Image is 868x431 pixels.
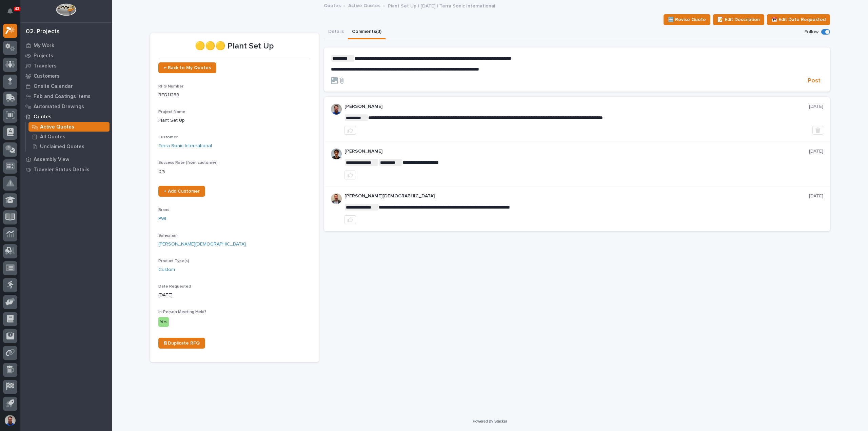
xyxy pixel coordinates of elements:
[20,112,112,122] a: Quotes
[158,215,166,222] a: PWI
[331,149,342,159] img: AOh14Gjx62Rlbesu-yIIyH4c_jqdfkUZL5_Os84z4H1p=s96-c
[348,1,380,9] a: Active Quotes
[26,132,112,141] a: All Quotes
[56,3,76,16] img: Workspace Logo
[20,101,112,112] a: Automated Drawings
[158,62,216,73] a: ← Back to My Quotes
[34,167,90,173] p: Traveler Status Details
[20,61,112,71] a: Travelers
[158,266,175,273] a: Custom
[158,234,178,238] span: Salesman
[344,193,809,199] p: [PERSON_NAME][DEMOGRAPHIC_DATA]
[809,104,823,110] p: [DATE]
[158,285,191,289] span: Date Requested
[164,189,200,194] span: + Add Customer
[717,16,760,24] span: 📝 Edit Description
[158,142,212,150] a: Terra Sonic International
[158,117,311,124] p: Plant Set Up
[344,126,356,135] button: like this post
[664,14,710,25] button: 🆕 Revise Quote
[34,94,91,100] p: Fab and Coatings Items
[344,171,356,179] button: like this post
[164,65,211,70] span: ← Back to My Quotes
[331,104,342,115] img: 6hTokn1ETDGPf9BPokIQ
[20,91,112,101] a: Fab and Coatings Items
[158,135,178,139] span: Customer
[158,168,311,175] p: 0 %
[158,241,246,248] a: [PERSON_NAME][DEMOGRAPHIC_DATA]
[34,73,60,79] p: Customers
[331,193,342,204] img: ACg8ocIGaxZgOborKONOsCK60Wx-Xey7sE2q6Qmw6EHN013R=s96-c
[34,43,54,49] p: My Work
[40,144,84,150] p: Unclaimed Quotes
[767,14,830,25] button: 📅 Edit Date Requested
[388,2,495,9] p: Plant Set Up | [DATE] | Terra Sonic International
[158,41,311,51] p: 🟡🟡🟡 Plant Set Up
[771,16,826,24] span: 📅 Edit Date Requested
[15,6,19,11] p: 43
[158,110,185,114] span: Project Name
[158,317,169,327] div: Yes
[158,84,183,89] span: RFQ Number
[324,1,341,9] a: Quotes
[20,164,112,175] a: Traveler Status Details
[344,215,356,224] button: like this post
[26,28,60,36] div: 02. Projects
[40,134,65,140] p: All Quotes
[348,25,386,39] button: Comments (3)
[158,259,189,263] span: Product Type(s)
[473,419,507,423] a: Powered By Stacker
[158,208,170,212] span: Brand
[34,104,84,110] p: Automated Drawings
[8,8,17,19] div: Notifications43
[34,53,53,59] p: Projects
[158,186,205,197] a: + Add Customer
[812,126,823,135] button: Delete post
[158,310,206,314] span: In-Person Meeting Held?
[668,16,706,24] span: 🆕 Revise Quote
[20,81,112,91] a: Onsite Calendar
[344,149,809,154] p: [PERSON_NAME]
[713,14,764,25] button: 📝 Edit Description
[809,193,823,199] p: [DATE]
[805,77,823,85] button: Post
[324,25,348,39] button: Details
[34,63,57,69] p: Travelers
[34,83,73,90] p: Onsite Calendar
[26,142,112,151] a: Unclaimed Quotes
[805,29,818,35] p: Follow
[158,161,218,165] span: Success Rate (from customer)
[26,122,112,132] a: Active Quotes
[164,341,200,346] span: ⎘ Duplicate RFQ
[158,92,311,99] p: RFQ11289
[20,40,112,51] a: My Work
[40,124,74,130] p: Active Quotes
[20,154,112,164] a: Assembly View
[808,77,821,85] span: Post
[158,292,311,299] p: [DATE]
[34,157,69,163] p: Assembly View
[3,413,17,428] button: users-avatar
[344,104,809,110] p: [PERSON_NAME]
[20,51,112,61] a: Projects
[809,149,823,154] p: [DATE]
[3,4,17,18] button: Notifications
[158,338,205,349] a: ⎘ Duplicate RFQ
[20,71,112,81] a: Customers
[34,114,52,120] p: Quotes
